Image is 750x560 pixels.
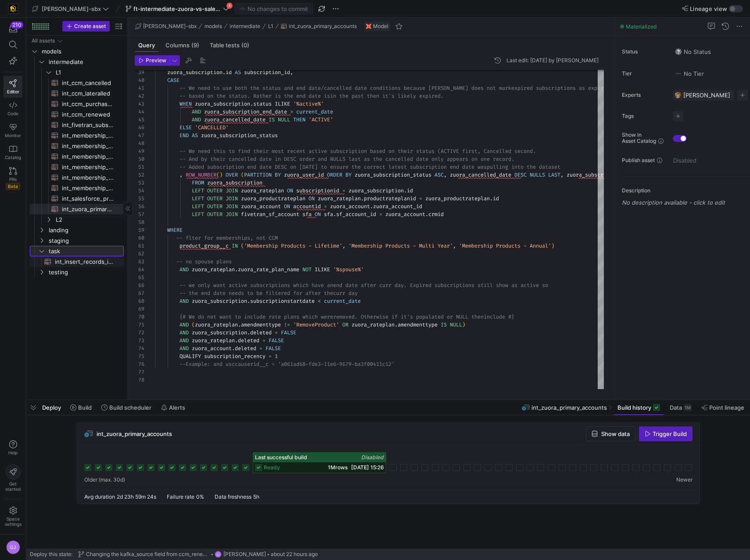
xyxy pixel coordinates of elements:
div: Press SPACE to select this row. [30,225,124,235]
span: Publish asset [622,157,655,163]
div: All assets [32,38,55,44]
span: > [290,108,293,115]
button: [PERSON_NAME]-sbx [133,21,199,32]
button: GJ [4,538,22,556]
span: , [290,69,293,76]
button: Trigger Build [639,426,693,441]
a: int_membership_downgraded​​​​​​​​​​ [30,141,124,151]
span: . [333,211,336,218]
div: 56 [135,202,144,210]
span: int_ccm_renewed​​​​​​​​​​ [62,110,114,120]
a: https://storage.googleapis.com/y42-prod-data-exchange/images/uAsz27BndGEK0hZWDFeOjoxA7jCwgK9jE472... [4,1,22,16]
div: Press SPACE to select this row. [30,162,124,172]
span: . [425,211,428,218]
span: Build scheduler [109,404,151,411]
span: Experts [622,92,666,98]
span: AS [192,132,198,139]
div: Press SPACE to select this row. [30,57,124,67]
span: int_membership_upgraded​​​​​​​​​​ [62,183,114,193]
span: LAST [548,171,560,178]
span: int_ccm_cancelled​​​​​​​​​​ [62,78,114,88]
span: NULLS [530,171,545,178]
span: zuora_subscription_end_date [567,171,650,178]
div: Press SPACE to select this row. [30,130,124,141]
span: , [453,242,456,249]
a: Catalog [4,142,22,163]
span: -- flter for memberships, not CCM [176,234,278,241]
span: Get started [5,481,21,492]
span: pulling into the dataset [487,163,560,170]
div: Press SPACE to select this row. [30,172,124,183]
span: OUTER [207,195,222,202]
span: No Tier [675,70,704,77]
span: nsure the correct latest subscription end date was [333,163,487,170]
span: JOIN [226,203,238,210]
a: int_membership_cancelled​​​​​​​​​​ [30,130,124,141]
img: No status [675,48,682,55]
span: Changing the kafka_source field from ccm_renewed to membership_purchased [86,551,210,557]
span: zuora_account [241,203,281,210]
span: BY [275,171,281,178]
img: No tier [675,70,682,77]
span: zuora_subscription_status [355,171,431,178]
span: ( [241,242,244,249]
span: about 22 hours ago [271,551,318,557]
span: LEFT [192,195,204,202]
span: = [342,187,345,194]
span: AND [192,116,201,123]
span: OVER [226,171,238,178]
span: Tags [622,113,666,119]
a: int_fivetran_subscriptions​​​​​​​​​​ [30,120,124,130]
span: = [379,211,382,218]
div: Press SPACE to select this row. [30,88,124,99]
button: 210 [4,21,22,37]
a: int_ccm_renewed​​​​​​​​​​ [30,109,124,120]
span: Failure rate [167,493,194,500]
a: int_zuora_primary_accounts​​​​​​​​​​ [30,204,124,214]
span: models [42,46,122,57]
span: -- And by their cancelled date in DESC order and N [179,156,333,163]
div: 54 [135,187,144,195]
div: 43 [135,100,144,108]
div: 51 [135,163,144,171]
a: Code [4,98,22,120]
span: crmid [428,211,444,218]
div: 53 [135,179,144,187]
span: IN [232,242,238,249]
span: ULLS last as the cancelled date only appears on on [333,156,487,163]
span: current_date [296,108,333,115]
span: zuora_rateplan [318,195,361,202]
span: Point lineage [709,404,744,411]
button: Changing the kafka_source field from ccm_renewed to membership_purchasedGJ[PERSON_NAME]about 22 h... [76,549,320,560]
div: Press SPACE to select this row. [30,141,124,151]
div: Last edit: [DATE] by [PERSON_NAME] [506,57,599,64]
span: zuora_rateplan [241,187,284,194]
span: [PERSON_NAME]-sbx [143,23,197,29]
span: zuora_productrateplan [241,195,305,202]
span: , [179,171,183,178]
span: ON [284,203,290,210]
a: int_membership_lateralled​​​​​​​​​​ [30,151,124,162]
a: int_insert_records_into_zuora_vs_salesforce​​​​​​​​​​ [30,256,124,267]
span: intermediate [49,57,122,67]
div: Press SPACE to select this row. [30,109,124,120]
span: sf_account_id [336,211,376,218]
span: Data [670,404,682,411]
span: WHERE [167,227,183,234]
span: -- based on the status. Rather is the end date is [179,92,330,99]
a: PRsBeta [4,163,22,193]
button: Help [4,436,22,459]
span: ON [309,195,315,202]
a: int_membership_renewed​​​​​​​​​​ [30,172,124,183]
div: Press SPACE to select this row. [30,204,124,214]
span: status [253,100,272,107]
span: fivetran_sf_account [241,211,299,218]
span: e record. [487,156,514,163]
span: ancelled second. [487,148,536,155]
button: Point lineage [697,400,748,415]
span: JOIN [226,211,238,218]
span: LEFT [192,187,204,194]
span: int_membership_lateralled​​​​​​​​​​ [62,152,114,162]
button: intermediate [227,21,262,32]
div: 45 [135,116,144,124]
